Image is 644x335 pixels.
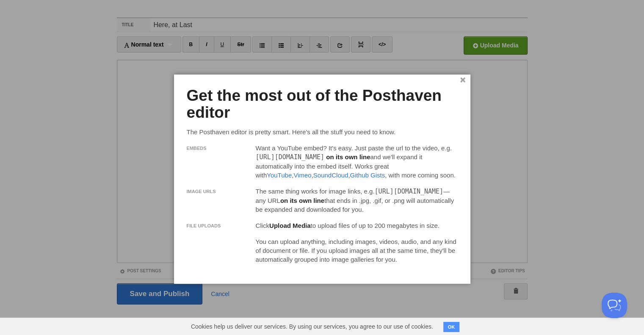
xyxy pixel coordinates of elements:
a: SoundCloud [313,172,348,179]
p: The Posthaven editor is pretty smart. Here's all the stuff you need to know. [187,127,458,136]
h3: File Uploads [187,223,251,228]
a: Vimeo [293,172,311,179]
tt: [URL][DOMAIN_NAME] [256,153,325,161]
strong: on its own line [280,197,324,204]
h3: Image URLS [187,189,251,194]
h3: Embeds [187,146,251,151]
span: Cookies help us deliver our services. By using our services, you agree to our use of cookies. [182,318,442,335]
iframe: Help Scout Beacon - Open [602,293,627,318]
strong: on its own line [326,153,370,161]
a: Github Gists [350,172,385,179]
p: You can upload anything, including images, videos, audio, and any kind of document or file. If yo... [256,237,458,264]
p: The same thing works for image links, e.g. — any URL that ends in .jpg, .gif, or .png will automa... [256,187,458,214]
p: Want a YouTube embed? It's easy. Just paste the url to the video, e.g. and we'll expand it automa... [256,144,458,180]
p: Click to upload files of up to 200 megabytes in size. [256,221,458,230]
button: OK [443,322,460,332]
h2: Get the most out of the Posthaven editor [187,87,458,122]
a: × [460,78,466,83]
strong: Upload Media [269,222,311,229]
a: YouTube [267,172,292,179]
tt: [URL][DOMAIN_NAME] [374,188,443,195]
